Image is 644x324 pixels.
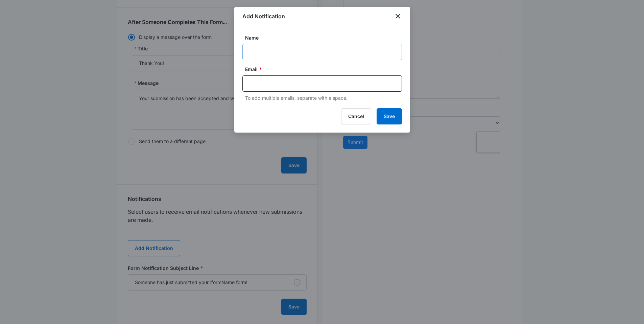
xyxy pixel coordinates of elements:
span: Submit [4,194,20,200]
label: Name [245,34,405,41]
button: close [394,12,402,20]
button: Save [377,108,402,124]
p: To add multiple emails, separate with a space. [245,94,402,101]
button: Cancel [341,108,371,124]
label: Email [245,66,405,73]
iframe: reCAPTCHA [134,187,220,207]
h1: Add Notification [242,12,285,20]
